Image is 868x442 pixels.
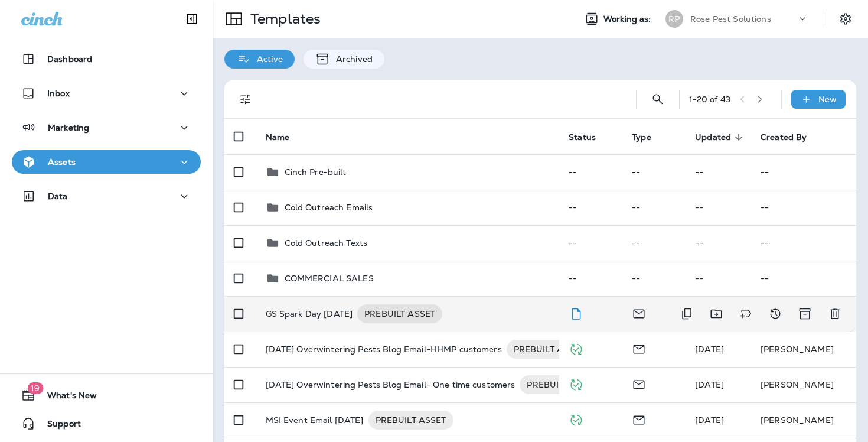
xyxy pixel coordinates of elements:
p: Archived [330,54,373,64]
p: Active [251,54,283,64]
span: Name [266,132,290,142]
p: Cinch Pre-built [285,167,347,177]
button: Data [12,184,201,208]
span: Working as: [603,14,654,24]
button: Archive [793,302,817,326]
td: [PERSON_NAME] [751,402,856,438]
p: Assets [48,157,76,167]
span: Draft [569,307,583,318]
button: Search Templates [646,87,670,111]
button: Inbox [12,82,201,105]
span: What's New [35,391,97,405]
p: New [818,95,837,104]
span: Support [35,419,81,433]
span: Janelle Iaccino [695,379,724,390]
td: -- [686,154,751,190]
button: Collapse Sidebar [175,7,208,31]
div: PREBUILT ASSET [357,304,442,323]
span: PREBUILT ASSET [368,414,453,426]
p: [DATE] Overwintering Pests Blog Email- One time customers [266,375,515,394]
td: -- [751,190,856,225]
td: -- [622,261,686,296]
td: -- [559,261,622,296]
button: Duplicate [675,302,699,326]
td: -- [622,225,686,261]
button: 19What's New [12,383,201,407]
span: PREBUILT ASSET [507,343,592,355]
span: Janelle Iaccino [695,344,724,355]
span: Updated [695,132,731,142]
p: COMMERCIAL SALES [285,274,374,283]
p: Inbox [47,89,70,98]
button: Delete [823,302,847,326]
span: Published [569,343,583,353]
span: Janelle Iaccino [695,415,724,425]
div: RP [665,10,683,28]
p: Templates [246,10,321,28]
td: -- [751,261,856,296]
p: GS Spark Day [DATE] [266,304,353,323]
span: Created By [761,132,822,142]
div: 1 - 20 of 43 [689,95,730,104]
td: -- [622,154,686,190]
p: MSI Event Email [DATE] [266,411,364,430]
span: Updated [695,132,746,142]
span: Published [569,414,583,424]
td: -- [686,225,751,261]
p: Marketing [48,123,89,132]
div: PREBUILT ASSET [507,340,592,359]
td: -- [751,225,856,261]
p: Data [48,191,68,201]
td: -- [622,190,686,225]
td: [PERSON_NAME] [751,367,856,402]
div: PREBUILT ASSET [368,411,453,430]
button: Marketing [12,116,201,139]
div: PREBUILT ASSET [520,375,605,394]
span: Type [632,132,651,142]
button: Move to folder [704,302,728,326]
button: Add tags [734,302,758,326]
td: -- [686,261,751,296]
td: -- [559,190,622,225]
span: Published [569,378,583,389]
td: -- [686,190,751,225]
button: Filters [234,87,257,111]
td: -- [559,225,622,261]
button: Dashboard [12,47,201,71]
button: Assets [12,150,201,174]
span: Name [266,132,305,142]
button: View Changelog [763,302,787,326]
button: Support [12,412,201,435]
span: Status [569,132,596,142]
span: Email [632,307,646,318]
span: Status [569,132,611,142]
span: Type [632,132,667,142]
span: PREBUILT ASSET [357,308,442,320]
span: Created By [761,132,807,142]
p: Cold Outreach Texts [285,238,368,248]
p: Rose Pest Solutions [690,14,771,24]
p: Dashboard [47,54,92,64]
span: PREBUILT ASSET [520,379,605,391]
p: [DATE] Overwintering Pests Blog Email-HHMP customers [266,340,502,359]
span: 19 [27,382,43,394]
span: Email [632,414,646,424]
span: Email [632,378,646,389]
span: Email [632,343,646,353]
p: Cold Outreach Emails [285,203,373,212]
td: [PERSON_NAME] [751,331,856,367]
button: Settings [835,8,856,30]
td: -- [751,154,856,190]
td: -- [559,154,622,190]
